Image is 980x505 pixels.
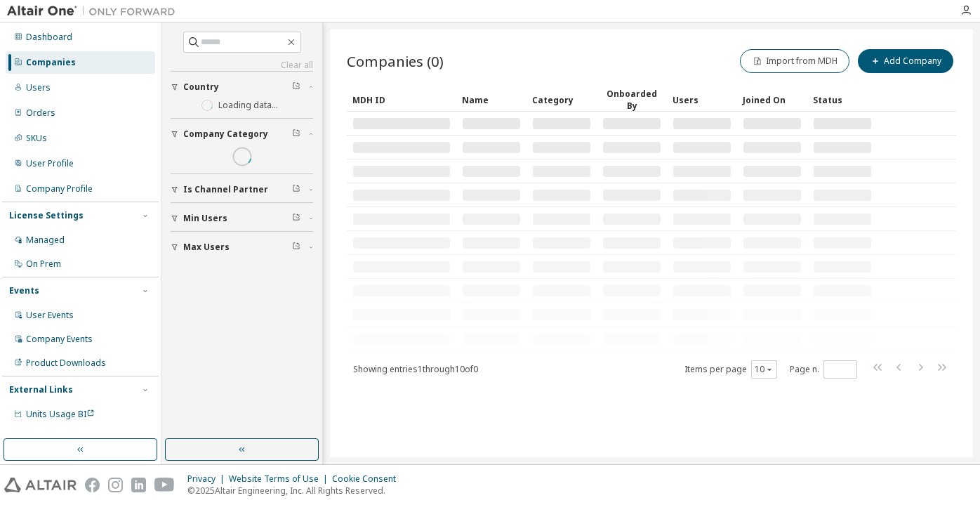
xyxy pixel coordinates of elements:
[171,72,313,103] button: Country
[813,88,872,111] div: Status
[684,360,777,379] span: Items per page
[183,242,230,253] span: Max Users
[462,88,521,111] div: Name
[292,213,300,224] span: Clear filter
[292,81,300,93] span: Clear filter
[26,32,72,43] div: Dashboard
[4,478,77,492] img: altair_logo.svg
[292,242,300,253] span: Clear filter
[7,4,183,18] img: Altair One
[85,478,100,492] img: facebook.svg
[740,49,849,73] button: Import from MDH
[352,88,451,111] div: MDH ID
[292,184,300,195] span: Clear filter
[26,183,93,195] div: Company Profile
[26,158,74,169] div: User Profile
[183,184,268,195] span: Is Channel Partner
[26,57,76,68] div: Companies
[108,478,123,492] img: instagram.svg
[602,88,661,112] div: Onboarded By
[292,129,300,140] span: Clear filter
[755,364,774,375] button: 10
[26,133,47,144] div: SKUs
[9,384,73,395] div: External Links
[171,60,313,71] a: Clear all
[743,88,802,111] div: Joined On
[183,213,227,224] span: Min Users
[26,258,61,270] div: On Prem
[26,82,51,93] div: Users
[26,334,93,345] div: Company Events
[9,210,84,221] div: License Settings
[26,358,106,369] div: Product Downloads
[171,174,313,205] button: Is Channel Partner
[26,310,74,321] div: User Events
[131,478,146,492] img: linkedin.svg
[171,119,313,150] button: Company Category
[332,473,404,485] div: Cookie Consent
[187,485,404,497] p: © 2025 Altair Engineering, Inc. All Rights Reserved.
[858,49,953,73] button: Add Company
[218,100,278,111] label: Loading data...
[26,235,65,246] div: Managed
[9,285,39,296] div: Events
[183,129,268,140] span: Company Category
[26,107,55,119] div: Orders
[154,478,175,492] img: youtube.svg
[353,363,478,375] span: Showing entries 1 through 10 of 0
[187,473,229,485] div: Privacy
[673,88,731,111] div: Users
[26,408,95,420] span: Units Usage BI
[171,232,313,263] button: Max Users
[790,360,857,379] span: Page n.
[183,81,219,93] span: Country
[229,473,332,485] div: Website Terms of Use
[171,203,313,234] button: Min Users
[532,88,591,111] div: Category
[347,51,444,71] span: Companies (0)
